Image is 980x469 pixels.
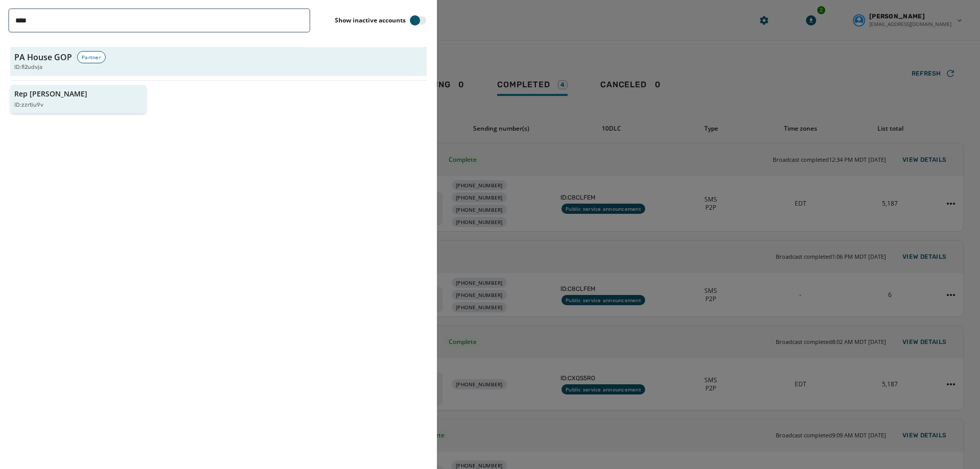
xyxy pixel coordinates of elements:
h3: PA House GOP [14,51,72,63]
button: PA House GOPPartnerID:fi2udvja [10,47,427,76]
div: Partner [77,51,106,63]
p: Rep [PERSON_NAME] [14,89,87,99]
label: Show inactive accounts [335,16,406,24]
button: Rep [PERSON_NAME]ID:zzrtiu9v [10,85,146,114]
span: ID: fi2udvja [14,63,42,72]
p: ID: zzrtiu9v [14,101,43,110]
